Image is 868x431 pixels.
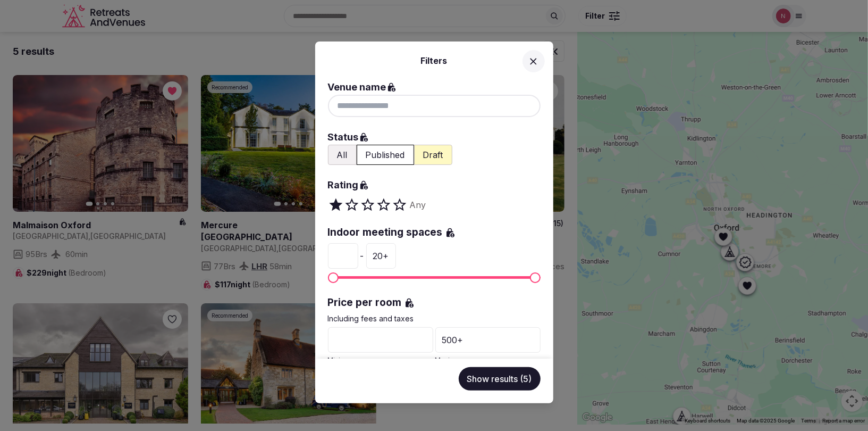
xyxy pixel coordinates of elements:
[328,296,541,310] label: Price per room
[328,197,344,213] span: Set rating to 1
[376,197,392,213] span: Set rating to 4
[414,145,452,165] button: Show only draft venues
[328,356,356,364] span: Minimum
[366,243,396,269] div: 20 +
[328,54,541,67] h2: Filters
[328,80,541,95] label: Venue name
[344,197,360,213] span: Set rating to 2
[410,198,426,211] span: Any
[328,178,541,193] label: Rating
[328,145,541,165] div: Filter venues by status
[392,197,408,213] span: Set rating to 5
[435,327,541,353] div: 500 +
[357,145,414,165] button: Show only published venues
[328,313,541,324] p: Including fees and taxes
[530,272,541,283] span: Maximum
[360,250,364,262] span: -
[328,272,339,283] span: Minimum
[328,226,541,240] label: Indoor meeting spaces
[328,130,541,145] label: Status
[328,145,357,165] button: Show all venues
[435,356,460,364] span: Maxium
[360,197,376,213] span: Set rating to 3
[459,367,541,391] button: Show results (5)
